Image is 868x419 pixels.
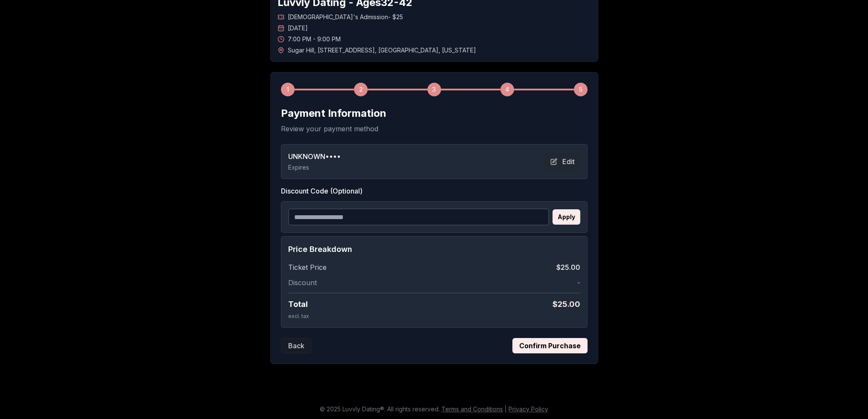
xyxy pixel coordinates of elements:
[427,83,441,96] div: 3
[281,338,312,353] button: Back
[509,405,548,413] a: Privacy Policy
[288,262,327,272] span: Ticket Price
[288,243,580,255] h4: Price Breakdown
[574,83,587,96] div: 5
[441,405,503,413] a: Terms and Conditions
[288,298,308,310] span: Total
[281,186,587,196] label: Discount Code (Optional)
[281,124,587,134] p: Review your payment method
[505,405,507,413] span: |
[545,154,580,169] button: Edit
[281,107,587,120] h2: Payment Information
[288,13,403,21] span: [DEMOGRAPHIC_DATA]'s Admission - $25
[354,83,368,96] div: 2
[552,298,580,310] span: $ 25.00
[577,277,580,288] span: -
[512,338,587,353] button: Confirm Purchase
[281,83,295,96] div: 1
[288,163,341,172] p: Expires
[500,83,514,96] div: 4
[288,277,317,288] span: Discount
[288,46,476,55] span: Sugar Hill , [STREET_ADDRESS] , [GEOGRAPHIC_DATA] , [US_STATE]
[288,35,341,43] span: 7:00 PM - 9:00 PM
[556,262,580,272] span: $25.00
[288,24,308,32] span: [DATE]
[288,313,309,319] span: excl. tax
[288,151,341,162] span: UNKNOWN ••••
[552,209,580,225] button: Apply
